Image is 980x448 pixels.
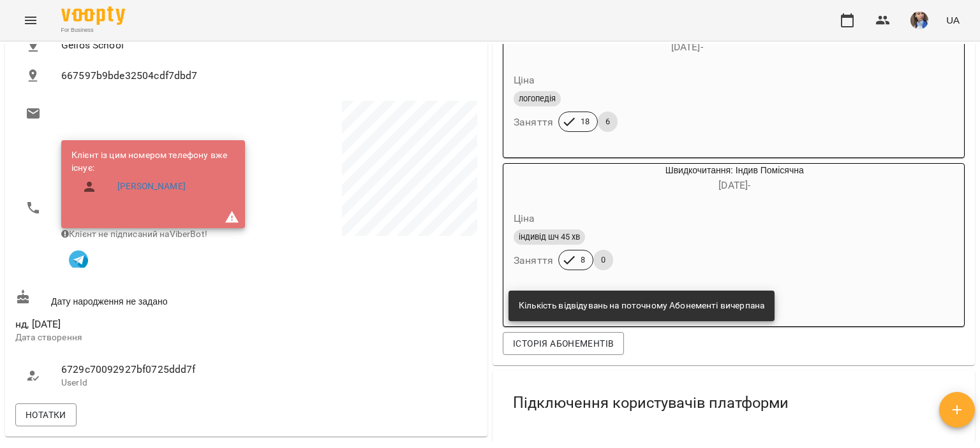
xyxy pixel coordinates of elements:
span: Нотатки [26,407,66,423]
span: [DATE] - [718,179,750,191]
span: 6729c70092927bf0725ddd7f [61,362,234,377]
h6: Заняття [514,252,553,270]
button: Menu [15,5,46,36]
a: [PERSON_NAME] [117,180,186,193]
div: Кількість відвідувань на поточному Абонементі вичерпана [519,294,764,317]
span: For Business [61,26,125,34]
p: UserId [61,377,234,389]
h6: Ціна [514,210,535,228]
span: Клієнт не підписаний на ViberBot! [61,229,207,239]
h6: Ціна [514,71,535,89]
span: індивід шч 45 хв [514,231,585,243]
ul: Клієнт із цим номером телефону вже існує: [71,149,235,205]
img: 727e98639bf378bfedd43b4b44319584.jpeg [910,11,928,29]
button: Клієнт підписаний на VooptyBot [61,241,96,275]
h6: Заняття [514,113,553,131]
img: Voopty Logo [61,6,125,25]
span: UA [946,13,960,27]
span: 18 [573,116,597,127]
button: Швидкочитання: Індив Помісячна[DATE]- Цінаіндивід шч 45 хвЗаняття80 [503,164,905,285]
span: [DATE] - [671,41,703,53]
span: Історія абонементів [513,336,614,351]
img: Telegram [69,250,88,270]
button: Нотатки [15,403,77,426]
span: Підключення користувачів платформи [513,393,789,413]
span: 667597b9bde32504cdf7dbd7 [61,68,467,83]
div: Швидкочитання: Індив Помісячна [503,164,565,194]
div: Підключення користувачів платформи [493,370,975,436]
div: Дату народження не задано [13,287,246,310]
span: 6 [598,116,618,127]
span: логопедія [514,93,561,105]
span: 0 [593,254,613,266]
p: Дата створення [15,331,244,344]
button: UA [941,8,965,32]
span: 8 [573,254,593,266]
button: Історія абонементів [503,332,624,355]
span: нд, [DATE] [15,317,244,332]
span: Gelios School [61,38,467,53]
button: Логопедія 3 міс[DATE]- ЦіналогопедіяЗаняття186 [503,25,809,147]
div: Швидкочитання: Індив Помісячна [565,164,905,194]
